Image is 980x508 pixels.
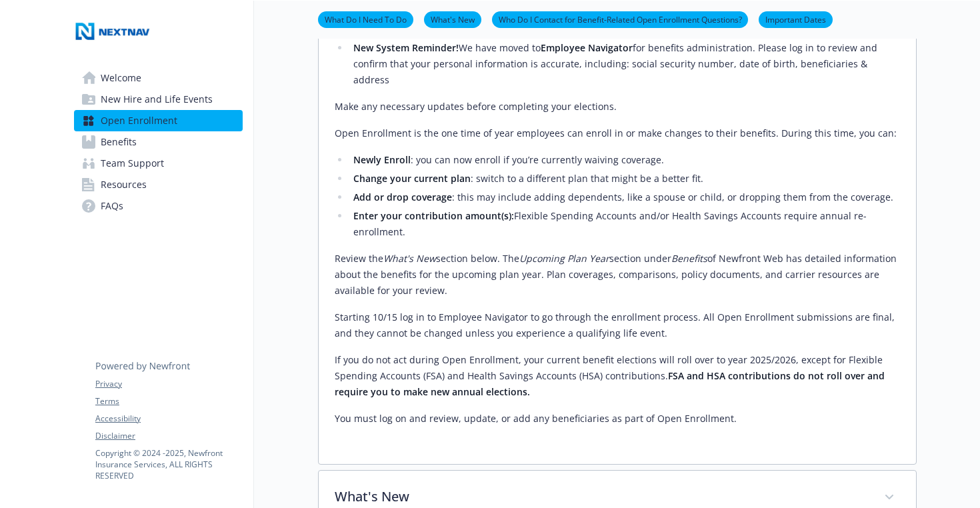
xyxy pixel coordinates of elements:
[95,395,242,407] a: Terms
[759,13,833,25] a: Important Dates
[335,487,868,507] p: What's New
[74,153,243,174] a: Team Support
[95,430,242,442] a: Disclaimer
[74,89,243,110] a: New Hire and Life Events
[335,251,900,299] p: Review the section below. The section under of Newfront Web has detailed information about the be...
[349,189,900,205] li: : this may include adding dependents, like a spouse or child, or dropping them from the coverage.
[101,89,213,110] span: New Hire and Life Events
[541,41,633,54] strong: Employee Navigator
[74,110,243,131] a: Open Enrollment
[101,174,147,195] span: Resources
[349,40,900,88] li: We have moved to for benefits administration. Please log in to review and confirm that your perso...
[492,13,748,25] a: Who Do I Contact for Benefit-Related Open Enrollment Questions?
[353,153,411,166] strong: Newly Enroll
[383,252,436,265] em: What's New
[101,131,137,153] span: Benefits
[74,67,243,89] a: Welcome
[95,413,242,425] a: Accessibility
[335,352,900,400] p: If you do not act during Open Enrollment, your current benefit elections will roll over to year 2...
[353,209,514,222] strong: Enter your contribution amount(s):
[349,171,900,187] li: : switch to a different plan that might be a better fit.
[349,152,900,168] li: : you can now enroll if you’re currently waiving coverage.
[101,110,177,131] span: Open Enrollment
[74,174,243,195] a: Resources
[519,252,609,265] em: Upcoming Plan Year
[353,191,452,203] strong: Add or drop coverage
[335,309,900,341] p: Starting 10/15 log in to Employee Navigator to go through the enrollment process. All Open Enroll...
[74,131,243,153] a: Benefits
[353,41,459,54] strong: New System Reminder!
[95,447,242,481] p: Copyright © 2024 - 2025 , Newfront Insurance Services, ALL RIGHTS RESERVED
[353,172,471,185] strong: Change your current plan
[318,13,413,25] a: What Do I Need To Do
[424,13,481,25] a: What's New
[335,411,900,427] p: You must log on and review, update, or add any beneficiaries as part of Open Enrollment.
[335,125,900,141] p: Open Enrollment is the one time of year employees can enroll in or make changes to their benefits...
[101,67,141,89] span: Welcome
[101,153,164,174] span: Team Support
[74,195,243,217] a: FAQs
[671,252,707,265] em: Benefits
[95,378,242,390] a: Privacy
[349,208,900,240] li: Flexible Spending Accounts and/or Health Savings Accounts require annual re-enrollment.
[101,195,123,217] span: FAQs
[335,99,900,115] p: Make any necessary updates before completing your elections.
